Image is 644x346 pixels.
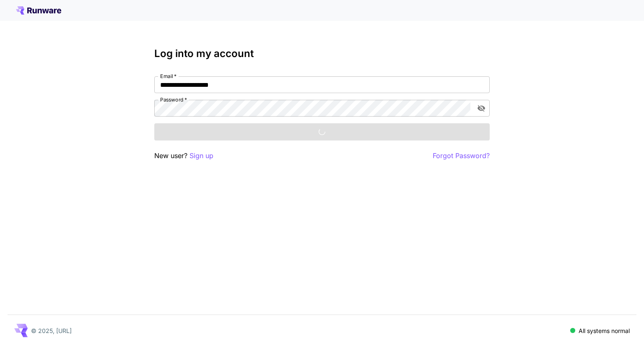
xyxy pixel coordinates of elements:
[160,96,187,103] label: Password
[31,326,72,335] p: © 2025, [URL]
[154,48,490,60] h3: Log into my account
[474,101,489,116] button: toggle password visibility
[579,326,630,335] p: All systems normal
[154,151,213,161] p: New user?
[433,151,490,161] button: Forgot Password?
[160,73,177,80] label: Email
[190,151,213,161] button: Sign up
